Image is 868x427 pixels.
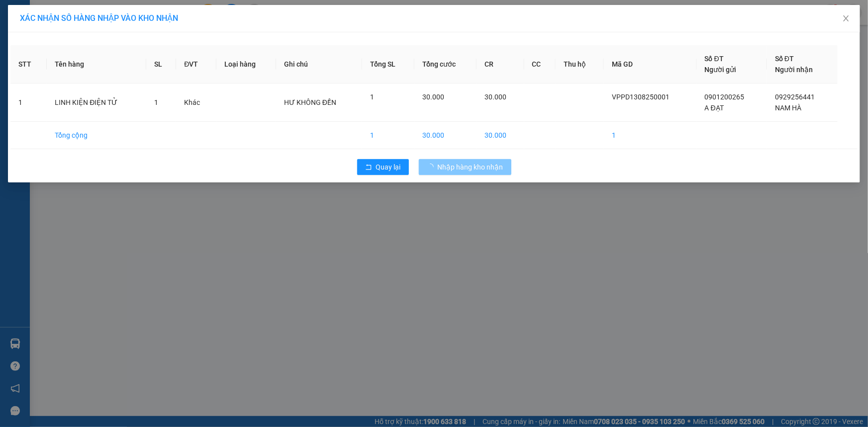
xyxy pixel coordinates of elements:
span: Nhập hàng kho nhận [438,162,503,172]
span: 1 [370,93,374,101]
td: 1 [604,122,697,149]
th: CC [524,45,556,84]
td: 30.000 [414,122,477,149]
span: close [842,14,850,22]
td: 1 [10,84,47,122]
td: LINH KIỆN ĐIỆN TỬ [47,84,146,122]
th: ĐVT [176,45,216,84]
button: rollbackQuay lại [357,159,409,175]
span: 30.000 [484,93,506,101]
th: Thu hộ [556,45,604,84]
span: 1 [154,98,158,106]
td: Khác [176,84,216,122]
td: 30.000 [477,122,524,149]
th: Tổng SL [362,45,414,84]
th: Loại hàng [216,45,276,84]
span: Số ĐT [705,55,724,63]
span: Quay lại [376,162,401,172]
span: XÁC NHẬN SỐ HÀNG NHẬP VÀO KHO NHẬN [20,13,178,23]
span: loading [427,164,438,171]
th: Tên hàng [47,45,146,84]
span: HƯ KHÔNG ĐỀN [284,98,336,106]
td: Tổng cộng [47,122,146,149]
span: rollback [365,164,372,171]
td: 1 [362,122,414,149]
th: Ghi chú [276,45,362,84]
span: 0901200265 [705,93,745,101]
span: 30.000 [422,93,444,101]
span: VPPD1308250001 [612,93,670,101]
th: STT [10,45,47,84]
th: SL [146,45,177,84]
span: NAM HÀ [775,104,801,112]
th: Mã GD [604,45,697,84]
span: Người gửi [705,66,737,74]
span: Số ĐT [775,55,794,63]
button: Nhập hàng kho nhận [419,159,511,175]
th: Tổng cước [414,45,477,84]
span: A ĐẠT [705,104,724,112]
span: Người nhận [775,66,813,74]
span: 0929256441 [775,93,815,101]
th: CR [477,45,524,84]
button: Close [832,5,860,33]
